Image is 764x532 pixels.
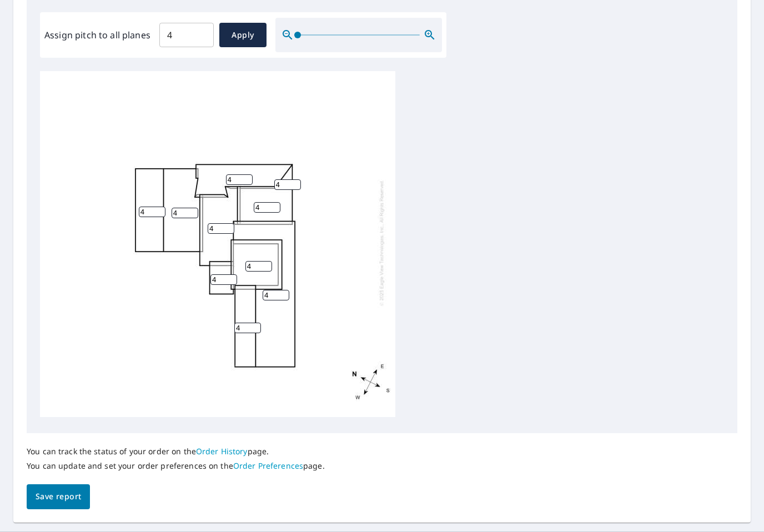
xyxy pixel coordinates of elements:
label: Assign pitch to all planes [44,28,150,42]
button: Save report [27,484,90,509]
button: Apply [219,23,267,47]
span: Save report [36,490,81,504]
input: 00.0 [159,19,214,51]
a: Order Preferences [233,460,303,471]
span: Apply [228,28,258,42]
a: Order History [196,446,248,456]
p: You can update and set your order preferences on the page. [27,461,325,471]
p: You can track the status of your order on the page. [27,446,325,456]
